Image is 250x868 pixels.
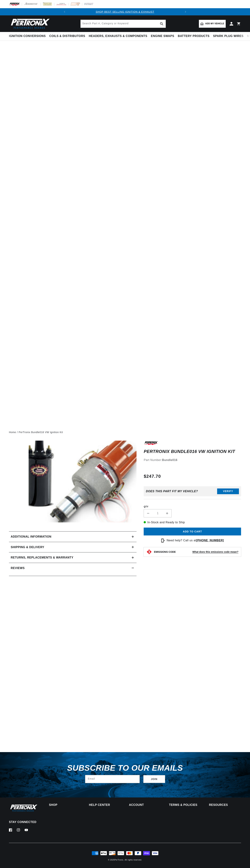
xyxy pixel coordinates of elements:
div: Announcement [68,10,182,14]
a: Home [9,430,16,434]
summary: Headers, Exhausts & Components [87,32,149,40]
summary: Additional information [9,532,137,542]
h1: PerTronix Bundle016 VW Ignition Kit [144,450,241,453]
button: Translation missing: en.sections.announcements.previous_announcement [61,8,68,15]
a: [PHONE_NUMBER] [196,539,224,542]
span: Headers, Exhausts & Components [89,34,147,38]
summary: Coils & Distributors [48,32,87,40]
summary: Shipping & Delivery [9,542,137,552]
a: PerTronix Bundle016 VW Ignition Kit [19,430,63,434]
summary: Reviews [9,563,137,573]
button: Subscribe [143,775,165,783]
p: Need help? Call us at [167,538,224,543]
h2: Reviews [11,566,25,570]
span: $247.70 [144,473,161,480]
h3: Subscribe to our emails [67,765,183,771]
span: Ignition Conversions [9,34,46,38]
summary: Battery Products [176,32,211,40]
div: Does This part fit My vehicle? [146,490,198,493]
summary: Account [129,804,161,806]
h2: Returns, Replacements & Warranty [11,555,73,560]
span: Engine Swaps [151,34,174,38]
summary: Returns, Replacements & Warranty [9,552,137,563]
input: Email [85,775,140,783]
button: Search Part #, Category or Keyword [158,20,166,28]
img: Pertronix [9,18,50,30]
h2: Additional information [11,534,51,539]
nav: breadcrumbs [9,430,241,434]
button: EMISSIONS CODEWhat does this emissions code mean? [154,550,238,553]
small: © 2025 . [108,859,124,861]
summary: Engine Swaps [149,32,176,40]
p: In-Stock and Ready to Ship [144,520,241,525]
a: PerTronix [115,859,123,861]
small: All rights reserved. [125,859,142,861]
h2: Shipping & Delivery [11,545,44,550]
media-gallery: Gallery Viewer [9,441,137,524]
summary: Resources [209,804,241,806]
strong: EMISSIONS CODE [154,550,176,553]
strong: Bundle016 [162,458,177,462]
strong: What does this emissions code mean? [192,550,238,553]
button: Translation missing: en.sections.announcements.next_announcement [182,8,189,15]
summary: Terms & policies [169,804,201,806]
button: Verify [217,488,239,494]
span: Add my vehicle [205,22,224,25]
input: Search Part #, Category or Keyword [81,20,166,28]
img: Emissions code [146,549,152,555]
button: Add to cart [144,528,241,536]
span: Spark Plug Wires [213,34,243,38]
a: SHOP BEST SELLING IGNITION & EXHAUST [96,10,154,13]
summary: Help Center [89,804,121,806]
div: 1 of 2 [68,10,182,14]
div: Part Number: [144,458,241,462]
summary: Shop [49,804,81,806]
span: Coils & Distributors [49,34,85,38]
a: Add my vehicle [199,20,226,28]
p: Stay Connected [9,820,37,824]
label: QTY [144,505,241,508]
span: Battery Products [178,34,209,38]
summary: Spark Plug Wires [211,32,245,40]
img: Pertronix [9,804,38,812]
summary: Ignition Conversions [9,32,48,40]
